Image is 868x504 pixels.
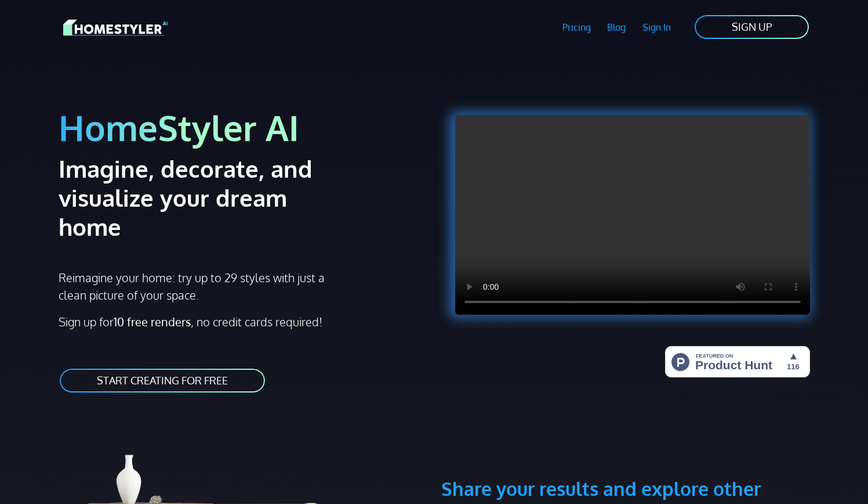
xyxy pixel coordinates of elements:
[554,14,599,41] a: Pricing
[59,269,335,304] p: Reimagine your home: try up to 29 styles with just a clean picture of your space.
[665,346,810,377] img: HomeStyler AI - Interior Design Made Easy: One Click to Your Dream Home | Product Hunt
[599,14,634,41] a: Blog
[59,368,266,394] a: START CREATING FOR FREE
[59,154,354,241] h2: Imagine, decorate, and visualize your dream home
[634,14,680,41] a: Sign In
[59,106,427,149] h1: HomeStyler AI
[114,314,191,329] strong: 10 free renders
[63,17,168,38] img: HomeStyler AI logo
[59,313,427,330] p: Sign up for , no credit cards required!
[693,14,810,40] a: SIGN UP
